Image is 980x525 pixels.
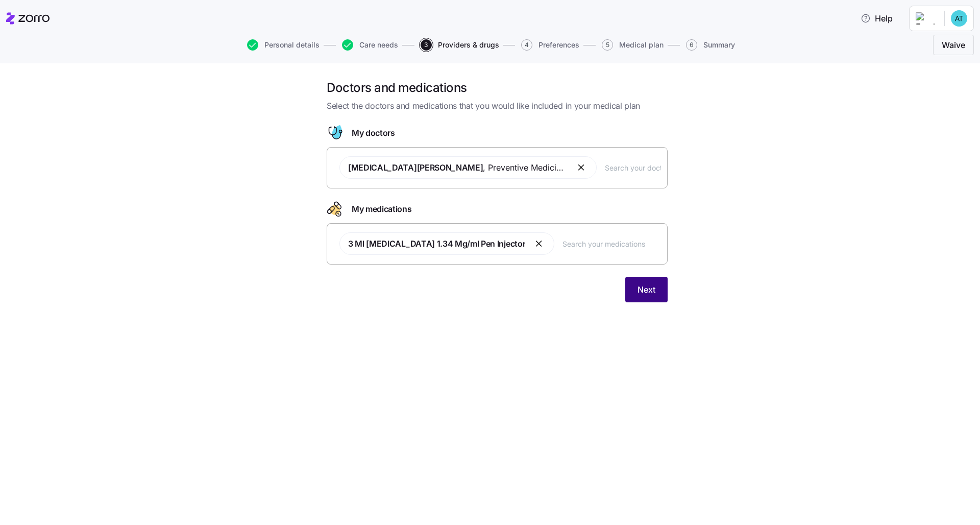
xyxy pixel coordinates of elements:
[605,162,661,173] input: Search your doctors
[916,12,936,25] img: Employer logo
[686,39,697,51] span: 6
[327,201,344,217] svg: Drugs
[625,277,668,302] button: Next
[951,10,967,27] img: 119da9b09e10e96eb69a6652d8b44c65
[942,39,965,51] span: Waive
[327,125,344,141] svg: Doctor figure
[348,161,568,174] span: , Preventive Medicine , [GEOGRAPHIC_DATA], [GEOGRAPHIC_DATA]
[562,238,661,249] input: Search your medications
[348,162,483,173] span: [MEDICAL_DATA][PERSON_NAME]
[342,39,398,51] button: Care needs
[247,39,320,51] button: Personal details
[327,100,668,112] span: Select the doctors and medications that you would like included in your medical plan
[359,41,398,49] span: Care needs
[638,283,655,296] span: Next
[352,203,412,216] span: My medications
[421,39,432,51] span: 3
[686,39,735,51] button: 6Summary
[245,39,320,51] a: Personal details
[521,39,532,51] span: 4
[348,238,525,249] span: 3 Ml [MEDICAL_DATA] 1.34 Mg/ml Pen Injector
[421,39,499,51] button: 3Providers & drugs
[438,41,499,49] span: Providers & drugs
[264,41,320,49] span: Personal details
[340,39,398,51] a: Care needs
[602,39,613,51] span: 5
[352,127,395,139] span: My doctors
[861,12,893,25] span: Help
[852,8,901,29] button: Help
[703,41,735,49] span: Summary
[619,41,664,49] span: Medical plan
[521,39,579,51] button: 4Preferences
[538,41,579,49] span: Preferences
[602,39,664,51] button: 5Medical plan
[933,35,974,55] button: Waive
[327,80,668,96] h1: Doctors and medications
[419,39,499,51] a: 3Providers & drugs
